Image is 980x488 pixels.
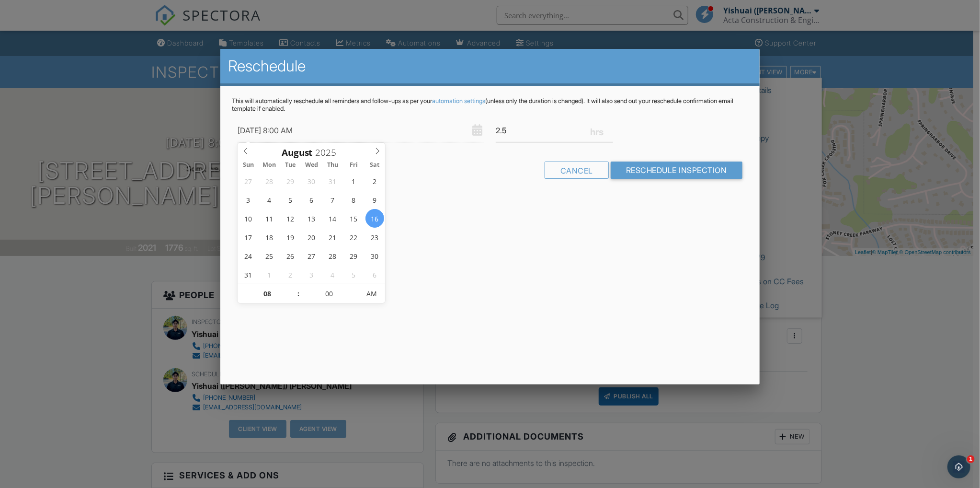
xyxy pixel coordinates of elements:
span: : [297,284,300,303]
h2: Reschedule [228,57,752,76]
span: August 10, 2025 [239,209,258,228]
input: Reschedule Inspection [611,162,742,179]
span: August 6, 2025 [302,190,321,209]
span: July 27, 2025 [239,172,258,190]
span: Click to toggle [359,284,385,303]
div: Cancel [545,162,609,179]
span: August 24, 2025 [239,246,258,265]
span: August 12, 2025 [281,209,300,228]
span: September 3, 2025 [302,265,321,284]
span: Wed [301,162,322,168]
span: Tue [280,162,301,168]
span: August 1, 2025 [344,172,363,190]
span: August 23, 2025 [365,228,384,246]
span: Mon [259,162,280,168]
span: September 2, 2025 [281,265,300,284]
span: August 25, 2025 [260,246,279,265]
span: Fri [343,162,364,168]
span: September 6, 2025 [365,265,384,284]
span: July 29, 2025 [281,172,300,190]
span: August 26, 2025 [281,246,300,265]
span: August 11, 2025 [260,209,279,228]
span: July 28, 2025 [260,172,279,190]
span: August 19, 2025 [281,228,300,246]
span: August 5, 2025 [281,190,300,209]
span: August 30, 2025 [365,246,384,265]
span: August 21, 2025 [323,228,342,246]
span: August 2, 2025 [365,172,384,190]
span: August 28, 2025 [323,246,342,265]
input: Scroll to increment [238,284,296,303]
input: Scroll to increment [300,284,359,303]
span: August 22, 2025 [344,228,363,246]
span: August 31, 2025 [239,265,258,284]
span: Sat [364,162,385,168]
span: August 3, 2025 [239,190,258,209]
span: September 4, 2025 [323,265,342,284]
span: August 20, 2025 [302,228,321,246]
span: August 8, 2025 [344,190,363,209]
span: August 13, 2025 [302,209,321,228]
span: August 7, 2025 [323,190,342,209]
span: Thu [322,162,343,168]
input: Scroll to increment [313,146,344,159]
span: July 31, 2025 [323,172,342,190]
span: September 5, 2025 [344,265,363,284]
span: August 27, 2025 [302,246,321,265]
span: August 17, 2025 [239,228,258,246]
p: This will automatically reschedule all reminders and follow-ups as per your (unless only the dura... [232,97,748,113]
span: August 14, 2025 [323,209,342,228]
a: automation settings [432,97,485,105]
span: 1 [967,455,975,463]
span: August 29, 2025 [344,246,363,265]
span: July 30, 2025 [302,172,321,190]
span: August 15, 2025 [344,209,363,228]
span: August 16, 2025 [365,209,384,228]
span: August 4, 2025 [260,190,279,209]
span: Sun [238,162,259,168]
span: August 9, 2025 [365,190,384,209]
span: September 1, 2025 [260,265,279,284]
span: Scroll to increment [282,148,313,157]
iframe: Intercom live chat [947,455,970,478]
span: August 18, 2025 [260,228,279,246]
